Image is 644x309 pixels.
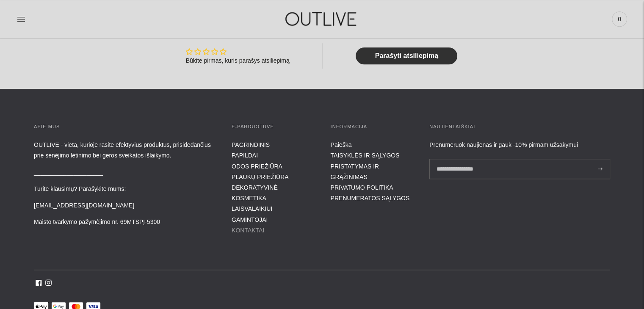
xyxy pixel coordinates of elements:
a: PAPILDAI [232,152,258,159]
span: 0 [614,13,625,25]
p: [EMAIL_ADDRESS][DOMAIN_NAME] [34,200,215,211]
a: GAMINTOJAI [232,216,268,223]
a: PLAUKŲ PRIEŽIŪRA [232,174,289,180]
p: Maisto tvarkymo pažymėjimo nr. 69MTSPĮ-5300 [34,217,215,227]
div: Būkite pirmas, kuris parašys atsiliepimą [186,57,290,65]
a: DEKORATYVINĖ KOSMETIKA [232,184,278,201]
img: OUTLIVE [269,4,375,33]
a: Paieška [331,141,352,148]
a: TAISYKLĖS IR SĄLYGOS [331,152,400,159]
div: Average rating is 0.00 stars [186,47,290,57]
a: Parašyti atsiliepimą [356,47,457,64]
p: Turite klausimų? Parašykite mums: [34,184,215,194]
h3: Naujienlaiškiai [429,123,610,131]
a: KONTAKTAI [232,227,264,234]
a: PRISTATYMAS IR GRĄŽINIMAS [331,163,379,180]
a: PRIVATUMO POLITIKA [331,184,393,191]
div: Prenumeruok naujienas ir gauk -10% pirmam užsakymui [429,140,610,150]
a: PRENUMERATOS SĄLYGOS [331,195,410,201]
p: _____________________ [34,167,215,178]
a: ODOS PRIEŽIŪRA [232,163,282,170]
h3: APIE MUS [34,123,215,131]
a: LAISVALAIKIUI [232,205,272,212]
p: OUTLIVE - vieta, kurioje rasite efektyvius produktus, prisidedančius prie senėjimo lėtinimo bei g... [34,140,215,161]
h3: E-parduotuvė [232,123,314,131]
a: 0 [612,10,627,28]
h3: INFORMACIJA [331,123,413,131]
a: PAGRINDINIS [232,141,270,148]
